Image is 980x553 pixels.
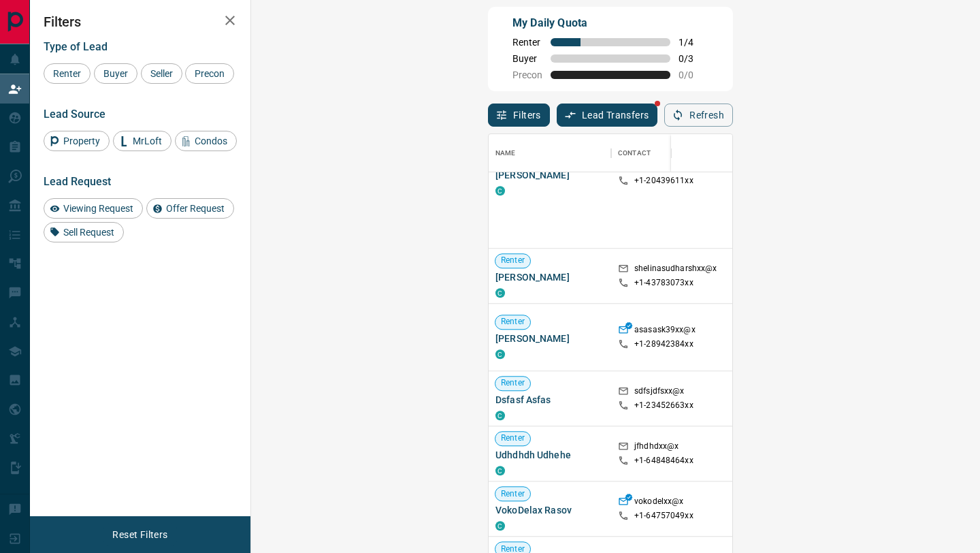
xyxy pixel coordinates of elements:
div: condos.ca [495,411,505,420]
span: Viewing Request [59,203,138,214]
div: Renter [44,63,91,84]
span: Precon [512,69,542,80]
span: Renter [495,317,530,328]
p: asasask39xx@x [634,324,696,338]
p: +1- 64757049xx [634,510,693,522]
div: Sell Request [44,222,124,242]
span: [PERSON_NAME] [495,270,604,284]
span: 0 / 3 [679,53,708,64]
div: Contact [618,134,651,172]
p: shelinasudharshxx@x [634,263,717,277]
button: Lead Transfers [557,104,658,127]
span: 0 / 0 [679,69,708,80]
div: condos.ca [495,186,505,195]
p: jfhdhdxx@x [634,441,679,455]
span: Renter [495,378,530,390]
p: +1- 20439611xx [634,175,693,187]
span: Renter [495,433,530,445]
p: vokodelxx@x [634,496,683,510]
span: Buyer [512,53,542,64]
p: +1- 23452663xx [634,400,693,411]
span: Offer Request [161,203,229,214]
span: Buyer [99,68,133,79]
div: Offer Request [146,198,234,219]
span: Lead Source [44,108,105,121]
p: My Daily Quota [512,15,708,31]
span: Renter [495,255,530,267]
div: condos.ca [495,288,505,298]
button: Reset Filters [103,523,176,546]
p: +1- 28942384xx [634,338,693,350]
div: Property [44,131,110,151]
span: [PERSON_NAME] [495,168,604,182]
span: Udhdhdh Udhehe [495,448,604,462]
div: Precon [185,63,234,84]
h2: Filters [44,14,237,30]
div: Contact [611,134,720,172]
div: Condos [175,131,237,151]
div: Seller [141,63,182,84]
div: condos.ca [495,349,505,359]
div: Viewing Request [44,198,143,219]
button: Refresh [664,104,733,127]
div: condos.ca [495,521,505,531]
p: +1- 43783073xx [634,277,693,289]
span: Type of Lead [44,40,108,53]
div: Buyer [94,63,137,84]
div: MrLoft [113,131,171,151]
button: Filters [488,104,550,127]
span: Sell Request [59,227,119,238]
span: VokoDelax Rasov [495,503,604,517]
span: MrLoft [128,136,167,146]
span: Renter [495,488,530,500]
span: 1 / 4 [679,37,708,48]
span: Precon [190,68,229,79]
p: +1- 64848464xx [634,455,693,467]
span: Property [59,136,105,146]
span: Renter [512,37,542,48]
span: Renter [48,68,86,79]
span: Condos [190,136,232,146]
span: Dsfasf Asfas [495,393,604,407]
span: Seller [146,68,178,79]
span: Lead Request [44,175,111,188]
div: condos.ca [495,466,505,475]
span: [PERSON_NAME] [495,332,604,345]
div: Name [489,134,611,172]
p: sdfsjdfsxx@x [634,385,685,400]
div: Name [495,134,516,172]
